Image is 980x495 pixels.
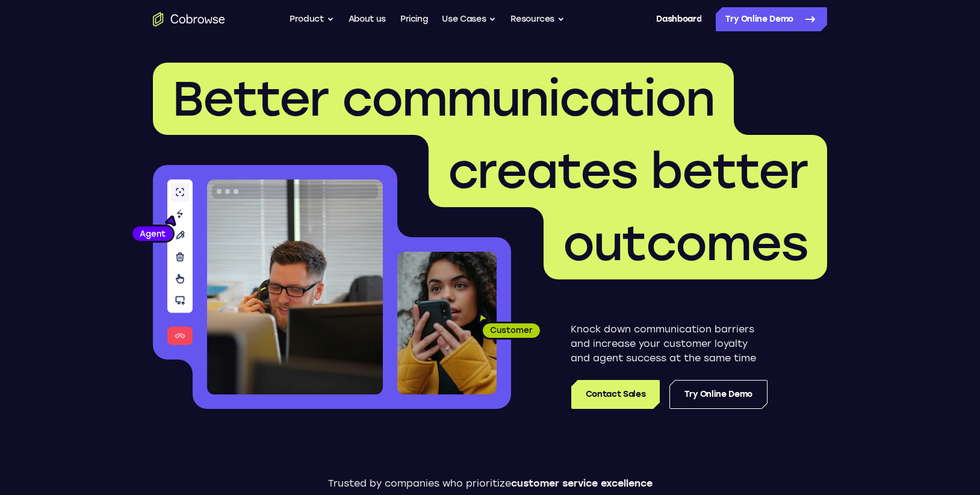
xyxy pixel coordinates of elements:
[290,7,334,31] button: Product
[656,7,701,31] a: Dashboard
[442,7,496,31] button: Use Cases
[571,380,660,409] a: Contact Sales
[563,214,808,272] span: outcomes
[669,380,768,409] a: Try Online Demo
[400,7,428,31] a: Pricing
[153,12,225,26] a: Go to the home page
[716,7,827,31] a: Try Online Demo
[510,7,565,31] button: Resources
[511,478,653,489] span: customer service excellence
[349,7,386,31] a: About us
[448,142,808,200] span: creates better
[207,179,383,394] img: A customer support agent talking on the phone
[397,252,497,394] img: A customer holding their phone
[571,322,768,366] p: Knock down communication barriers and increase your customer loyalty and agent success at the sam...
[172,70,715,128] span: Better communication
